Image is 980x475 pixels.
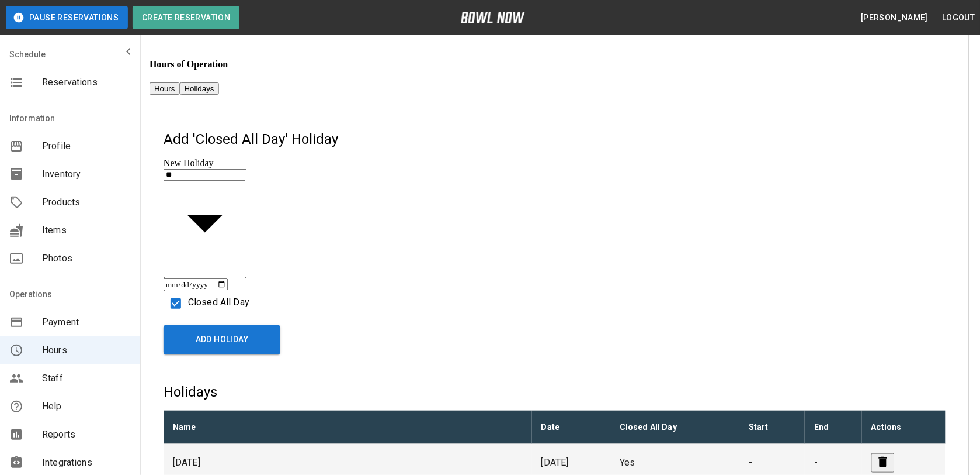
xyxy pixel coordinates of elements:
h5: Holidays [164,383,946,401]
button: [PERSON_NAME] [856,7,933,29]
span: Products [42,195,131,209]
th: Actions [862,411,946,444]
th: Name [164,411,532,444]
span: Reservations [42,75,131,90]
p: [DATE] [173,456,523,470]
p: - [814,456,853,470]
span: Hours [42,343,131,357]
p: Yes [620,456,730,470]
th: Closed All Day [610,411,739,444]
h5: Add 'Closed All Day' Holiday [164,130,946,149]
button: Pause Reservations [6,6,128,29]
span: Photos [42,252,131,266]
button: Hours [150,82,180,95]
span: Closed All Day [188,297,249,308]
span: Reports [42,428,131,442]
span: Payment [42,315,131,329]
span: Items [42,223,131,237]
div: New Holiday [164,158,246,168]
p: [DATE] [541,456,601,470]
button: Add Holiday [164,325,280,354]
th: End [805,411,862,444]
div: basic tabs example [150,82,219,95]
button: Holidays [180,82,219,95]
span: Staff [42,371,131,385]
th: Start [739,411,805,444]
span: Profile [42,139,131,153]
th: Date [532,411,610,444]
span: Inventory [42,167,131,181]
p: - [749,456,795,470]
button: Create Reservation [133,6,239,29]
img: logo [461,12,525,23]
button: remove [871,453,895,473]
h4: Hours of Operation [150,59,228,70]
span: Help [42,400,131,414]
span: Integrations [42,456,131,470]
button: Logout [938,7,980,29]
